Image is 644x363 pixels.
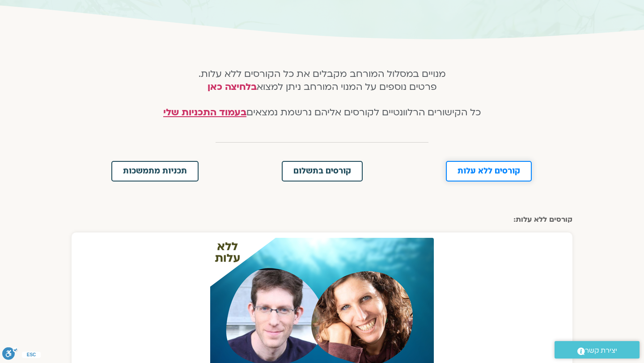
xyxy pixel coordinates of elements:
h4: מנויים במסלול המורחב מקבלים את כל הקורסים ללא עלות. פרטים נוספים על המנוי המורחב ניתן למצוא כל הק... [153,68,491,119]
a: בעמוד התכניות שלי [163,106,246,119]
h2: קורסים ללא עלות: [72,215,572,224]
a: יצירת קשר [555,341,640,359]
span: קורסים בתשלום [293,167,351,175]
a: בלחיצה כאן [208,80,257,93]
a: קורסים בתשלום [282,161,363,181]
a: קורסים ללא עלות [446,161,532,181]
a: תכניות מתמשכות [111,161,199,181]
span: יצירת קשר [585,345,617,357]
span: קורסים ללא עלות [458,167,520,175]
span: תכניות מתמשכות [123,167,187,175]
